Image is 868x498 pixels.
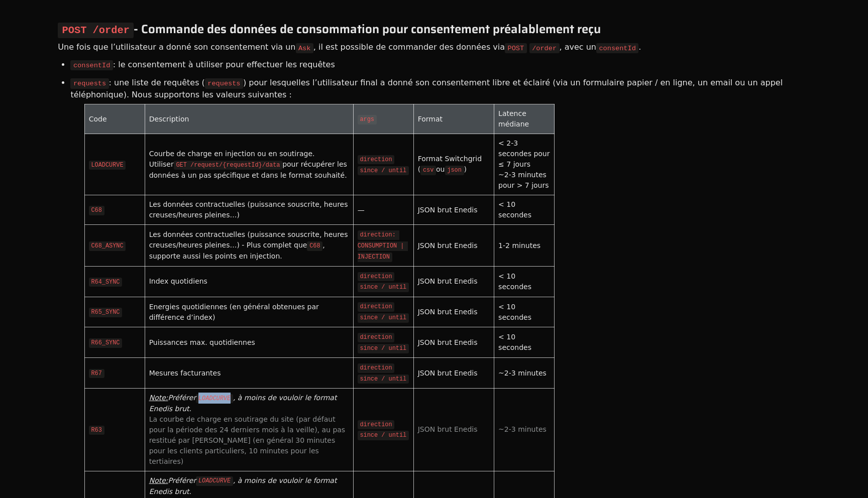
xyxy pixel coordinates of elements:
[168,394,196,402] em: Préférer
[418,337,490,348] div: JSON brut Enedis
[89,426,104,435] code: R63
[149,394,168,402] span: Note:
[498,240,550,251] div: 1-2 minutes
[89,161,126,170] code: LOADCURVE
[596,43,638,53] code: consentId
[498,425,547,433] span: ~2-3 minutes
[89,206,104,215] code: C68
[168,476,196,484] em: Préférer
[149,415,348,465] span: La courbe de charge en soutirage du site (par défaut pour la période des 24 derniers mois à la ve...
[149,114,349,125] div: Description
[89,241,126,251] code: C68_ASYNC
[149,337,349,348] div: Puissances max. quotidiennes
[498,369,547,377] span: ~2-3 minutes
[296,43,313,53] code: Ask
[498,199,550,220] div: < 10 secondes
[418,154,490,175] div: Format Switchgrid ( ou )
[149,199,349,220] div: Les données contractuelles (puissance souscrite, heures creuses/heures pleines…)
[358,283,409,292] code: since / until
[498,302,550,323] div: < 10 secondes
[358,155,395,165] code: direction
[505,43,527,53] code: POST
[149,276,349,287] div: Index quotidiens
[149,229,349,262] div: Les données contractuelles (puissance souscrite, heures creuses/heures pleines…) - Plus complet q...
[149,368,349,379] div: Mesures facturantes
[498,108,550,130] div: Latence médiane
[70,60,113,70] code: consentId
[418,307,490,317] div: JSON brut Enedis
[57,40,811,55] div: Une fois que l’utilisateur a donné son consentement via un , il est possible de commander des don...
[418,205,490,215] div: JSON brut Enedis
[529,43,560,53] code: /order
[58,23,134,38] code: POST /order
[358,431,409,440] code: since / until
[196,476,233,486] code: LOADCURVE
[149,302,349,323] div: Energies quotidiennes (en général obtenues par différence d’index)
[70,74,811,104] li: : une liste de requêtes ( ) pour lesquelles l’utilisateur final a donné son consentement libre et...
[358,313,409,323] code: since / until
[58,20,601,39] span: - Commande des données de consommation pour consentement préalablement reçu
[358,302,395,312] code: direction
[149,476,168,484] span: Note:
[89,308,123,317] code: R65_SYNC
[358,230,408,262] code: direction: CONSUMPTION | INJECTION
[358,363,395,373] code: direction
[174,161,282,170] code: GET /request/{requestId}/data
[89,369,104,379] code: R67
[358,420,395,430] code: direction
[418,425,478,433] span: JSON brut Enedis
[205,78,243,88] code: requests
[358,166,409,176] code: since / until
[149,476,339,495] em: , à moins de vouloir le format Enedis brut.
[149,394,339,413] em: , à moins de vouloir le format Enedis brut.
[89,278,123,287] code: R64_SYNC
[498,332,550,353] div: < 10 secondes
[358,272,395,282] code: direction
[498,271,550,292] div: < 10 secondes
[70,78,108,88] code: requests
[358,205,409,215] div: —
[498,138,550,191] div: < 2-3 secondes pour ≤ 7 jours ~2-3 minutes pour > 7 jours
[307,241,322,251] code: C68
[89,338,123,348] code: R66_SYNC
[70,56,335,74] li: : le consentement à utiliser pour effectuer les requêtes
[418,276,490,287] div: JSON brut Enedis
[420,166,436,175] code: csv
[418,368,490,379] div: JSON brut Enedis
[358,115,377,125] code: args
[358,344,409,353] code: since / until
[418,240,490,251] div: JSON brut Enedis
[89,114,141,125] div: Code
[358,375,409,384] code: since / until
[418,114,490,125] div: Format
[358,333,395,342] code: direction
[196,394,233,404] code: LOADCURVE
[149,149,349,181] div: Courbe de charge en injection ou en soutirage. Utiliser pour récupérer les données à un pas spéci...
[445,166,464,175] code: json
